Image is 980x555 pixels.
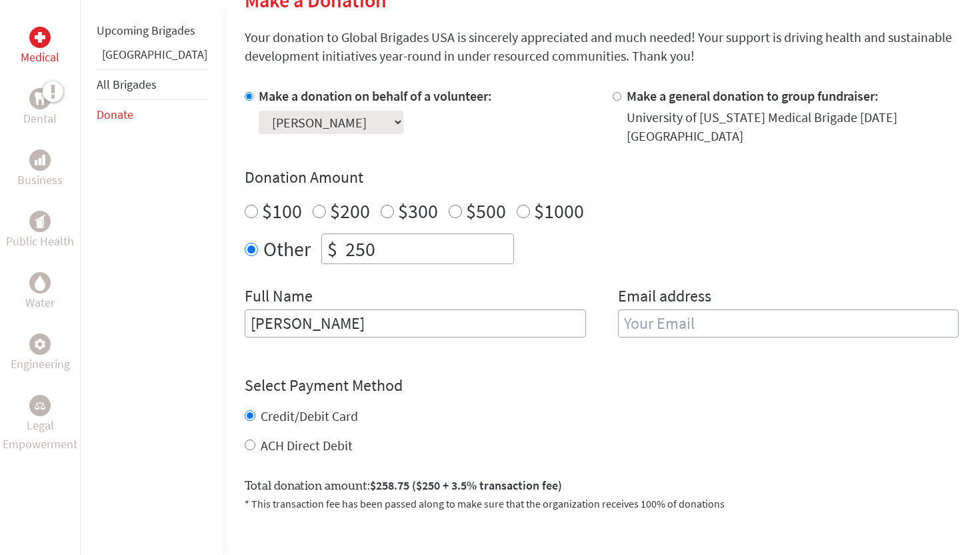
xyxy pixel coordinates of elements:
label: $500 [466,198,506,223]
img: Water [35,275,45,290]
a: Legal EmpowermentLegal Empowerment [3,395,77,454]
p: Public Health [6,232,74,251]
div: Legal Empowerment [29,395,51,416]
p: Dental [23,109,57,128]
p: Medical [21,48,59,67]
a: Upcoming Brigades [97,23,195,38]
label: $300 [398,198,438,223]
a: Donate [97,107,133,122]
div: Water [29,272,51,294]
li: Ghana [97,45,207,69]
a: EngineeringEngineering [11,334,70,374]
a: Public HealthPublic Health [6,211,74,251]
h4: Select Payment Method [245,375,959,396]
a: MedicalMedical [21,27,59,67]
a: DentalDental [23,88,57,128]
img: Public Health [35,215,45,228]
p: * This transaction fee has been passed along to make sure that the organization receives 100% of ... [245,496,959,512]
div: Dental [29,88,51,109]
li: Donate [97,100,207,129]
img: Business [35,155,45,165]
p: Business [17,171,63,189]
div: Medical [29,27,51,48]
div: $ [322,234,343,263]
a: WaterWater [25,272,55,312]
span: $258.75 ($250 + 3.5% transaction fee) [370,478,562,493]
label: Email address [618,286,711,310]
label: Total donation amount: [245,476,562,496]
a: All Brigades [97,77,157,92]
div: Engineering [29,334,51,355]
img: Engineering [35,339,45,350]
h4: Donation Amount [245,167,959,188]
input: Enter Full Name [245,310,586,338]
label: Full Name [245,286,313,310]
p: Engineering [11,355,70,374]
label: Credit/Debit Card [261,408,358,424]
label: Other [263,233,311,264]
div: Business [29,149,51,171]
p: Water [25,294,55,312]
p: Your donation to Global Brigades USA is sincerely appreciated and much needed! Your support is dr... [245,28,959,65]
label: $100 [262,198,302,223]
label: Make a general donation to group fundraiser: [627,87,879,104]
label: Make a donation on behalf of a volunteer: [259,87,492,104]
a: BusinessBusiness [17,149,63,189]
p: Legal Empowerment [3,416,77,454]
li: Upcoming Brigades [97,16,207,45]
div: University of [US_STATE] Medical Brigade [DATE] [GEOGRAPHIC_DATA] [627,108,959,145]
label: $1000 [534,198,584,223]
input: Enter Amount [343,234,513,263]
label: ACH Direct Debit [261,437,353,454]
a: [GEOGRAPHIC_DATA] [102,47,207,62]
input: Your Email [618,310,959,338]
li: All Brigades [97,69,207,100]
label: $200 [330,198,370,223]
img: Legal Empowerment [35,402,45,410]
img: Dental [35,92,45,105]
div: Public Health [29,211,51,232]
img: Medical [35,32,45,43]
